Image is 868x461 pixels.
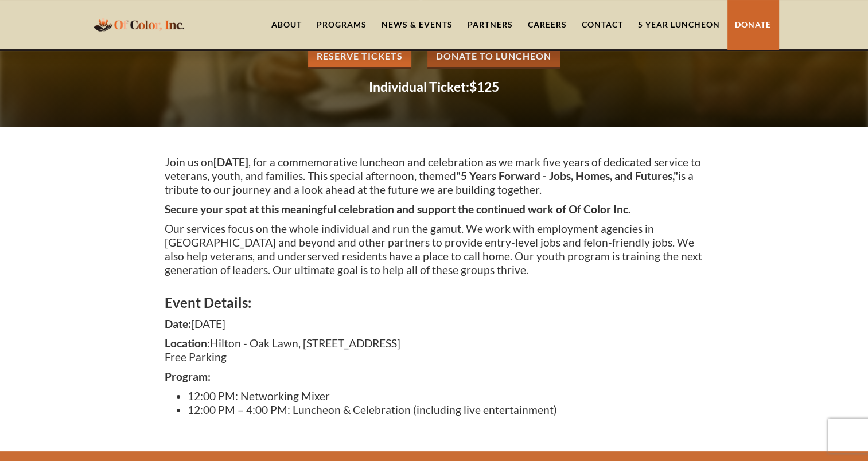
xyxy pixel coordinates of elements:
[369,79,469,95] strong: Individual Ticket:
[90,11,188,38] a: home
[165,202,630,216] strong: Secure your spot at this meaningful celebration and support the continued work of Of Color Inc.
[165,317,704,331] p: [DATE]
[165,370,211,383] strong: Program:
[456,169,678,182] strong: "5 Years Forward - Jobs, Homes, and Futures,"
[427,45,560,69] a: Donate to Luncheon
[317,19,367,30] div: Programs
[213,155,248,169] strong: [DATE]
[165,222,704,277] p: Our services focus on the whole individual and run the gamut. We work with employment agencies in...
[165,294,251,311] strong: Event Details:
[165,337,210,350] strong: Location:
[165,337,704,364] p: Hilton - Oak Lawn, [STREET_ADDRESS] Free Parking
[165,155,704,197] p: Join us on , for a commemorative luncheon and celebration as we mark five years of dedicated serv...
[188,389,704,403] li: 12:00 PM: Networking Mixer
[188,403,704,417] li: 12:00 PM – 4:00 PM: Luncheon & Celebration (including live entertainment)
[308,45,411,69] a: Reserve Tickets
[165,80,704,93] h2: $125
[165,317,191,330] strong: Date:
